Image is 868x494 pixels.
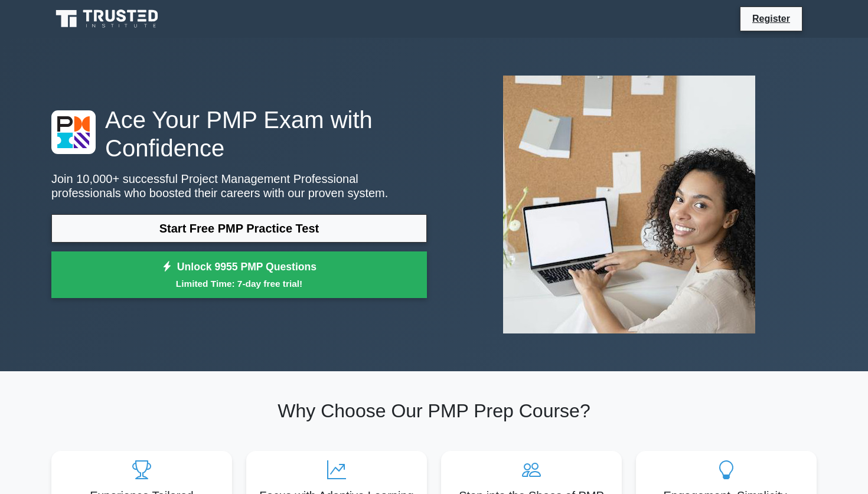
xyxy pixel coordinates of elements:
h1: Ace Your PMP Exam with Confidence [51,106,427,162]
a: Unlock 9955 PMP QuestionsLimited Time: 7-day free trial! [51,251,427,299]
small: Limited Time: 7-day free trial! [66,277,412,290]
a: Start Free PMP Practice Test [51,214,427,243]
h2: Why Choose Our PMP Prep Course? [51,400,817,422]
a: Register [745,11,797,26]
p: Join 10,000+ successful Project Management Professional professionals who boosted their careers w... [51,172,427,200]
